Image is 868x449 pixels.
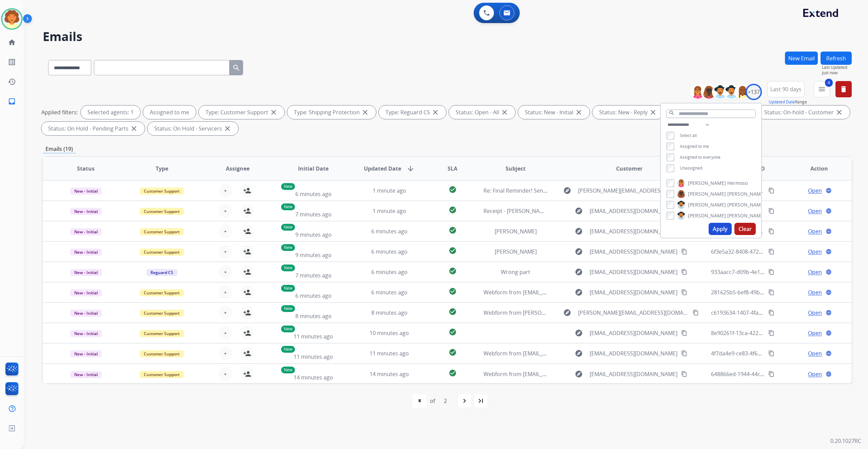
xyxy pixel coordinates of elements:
span: 8e90261f-13ca-4224-a25e-dcf805f1dc91 [711,329,811,337]
mat-icon: language [826,371,832,377]
span: Just now [822,70,852,76]
p: New [281,305,295,312]
span: + [224,329,227,337]
mat-icon: language [826,330,832,336]
span: + [224,227,227,235]
mat-icon: search [669,110,675,116]
span: Open [808,309,822,317]
mat-icon: explore [563,187,571,195]
span: Assignee [226,164,250,173]
span: [PERSON_NAME] [495,228,537,235]
mat-icon: explore [575,248,583,256]
img: avatar [2,9,21,28]
mat-icon: person_add [243,207,251,215]
mat-icon: menu [818,85,826,93]
div: Type: Shipping Protection [287,105,376,119]
mat-icon: close [130,124,138,133]
span: 1 minute ago [373,207,406,215]
span: Customer Support [140,350,184,357]
span: [PERSON_NAME] [727,201,765,208]
mat-icon: check_circle [449,247,457,255]
span: Customer Support [140,371,184,378]
mat-icon: close [835,108,843,116]
span: [PERSON_NAME] [727,212,765,219]
span: 281625b5-bef8-49bb-a4f8-473539791661 [711,289,814,296]
button: + [219,204,232,218]
span: Open [808,268,822,276]
span: Customer [616,164,643,173]
span: Open [808,227,822,235]
span: 933aacc7-d09b-4e1d-800c-0595ace04300 [711,268,815,276]
span: c6193634-1407-4fa4-af03-3537394a9c39 [711,309,812,316]
mat-icon: explore [575,288,583,296]
span: New - Initial [70,188,102,195]
span: Select all [680,133,697,138]
span: [PERSON_NAME] [727,191,765,197]
span: New - Initial [70,208,102,215]
mat-icon: person_add [243,349,251,357]
span: [EMAIL_ADDRESS][DOMAIN_NAME] [590,288,677,296]
mat-icon: content_copy [681,249,687,255]
span: 6 minutes ago [295,292,332,299]
mat-icon: explore [575,268,583,276]
mat-icon: content_copy [768,330,774,336]
button: + [219,286,232,299]
mat-icon: content_copy [768,228,774,234]
mat-icon: check_circle [449,308,457,316]
span: Customer Support [140,208,184,215]
mat-icon: check_circle [449,206,457,214]
span: Status [77,164,95,173]
span: Customer Support [140,228,184,235]
span: 7 minutes ago [295,272,332,279]
mat-icon: content_copy [693,310,699,316]
mat-icon: navigate_next [460,397,469,405]
mat-icon: content_copy [768,208,774,214]
p: New [281,183,295,190]
div: Status: New - Reply [592,105,664,119]
span: Open [808,329,822,337]
span: 14 minutes ago [370,370,409,378]
span: Assigned to me [680,143,709,149]
div: Status: On Hold - Servicers [147,122,238,135]
span: 6 minutes ago [371,289,408,296]
button: Refresh [821,52,852,65]
span: [EMAIL_ADDRESS][DOMAIN_NAME] [590,370,677,378]
div: Status: New - Initial [518,105,590,119]
mat-icon: last_page [477,397,485,405]
mat-icon: close [270,108,278,116]
span: New - Initial [70,228,102,235]
mat-icon: person_add [243,187,251,195]
div: Type: Reguard CS [379,105,446,119]
mat-icon: language [826,188,832,194]
span: Open [808,248,822,256]
span: Range [769,99,807,105]
mat-icon: arrow_downward [407,164,415,173]
mat-icon: language [826,208,832,214]
span: 11 minutes ago [294,333,333,340]
span: Webform from [PERSON_NAME][EMAIL_ADDRESS][DOMAIN_NAME] on [DATE] [484,309,679,316]
button: + [219,245,232,258]
mat-icon: content_copy [681,350,687,356]
mat-icon: content_copy [768,249,774,255]
mat-icon: content_copy [768,310,774,316]
mat-icon: inbox [8,97,16,105]
p: 0.20.1027RC [830,437,861,445]
div: Selected agents: 1 [81,105,140,119]
mat-icon: content_copy [768,269,774,275]
span: [PERSON_NAME] [495,248,537,255]
span: Receipt - [PERSON_NAME] [484,207,549,215]
div: +137 [746,84,762,100]
span: Hermoso [727,180,748,187]
p: New [281,265,295,271]
span: 14 minutes ago [294,374,333,381]
mat-icon: person_add [243,248,251,256]
mat-icon: explore [575,329,583,337]
span: [EMAIL_ADDRESS][DOMAIN_NAME] [590,207,677,215]
span: SLA [448,164,457,173]
mat-icon: content_copy [768,371,774,377]
button: Updated Date [769,99,795,105]
mat-icon: person_add [243,329,251,337]
p: Applied filters: [41,108,78,116]
p: New [281,244,295,251]
span: Webform from [EMAIL_ADDRESS][DOMAIN_NAME] on [DATE] [484,370,637,378]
